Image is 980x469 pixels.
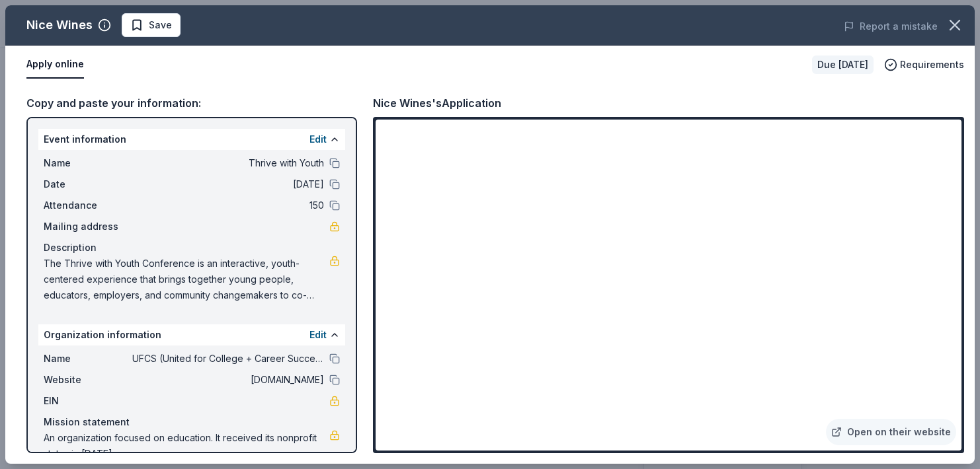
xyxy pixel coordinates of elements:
[132,372,324,388] span: [DOMAIN_NAME]
[26,15,93,36] div: Nice Wines
[309,131,327,147] button: Edit
[44,351,132,367] span: Name
[900,57,964,73] span: Requirements
[884,57,964,73] button: Requirements
[309,327,327,343] button: Edit
[44,256,329,303] span: The Thrive with Youth Conference is an interactive, youth-centered experience that brings togethe...
[44,198,132,213] span: Attendance
[44,430,329,462] span: An organization focused on education. It received its nonprofit status in [DATE].
[149,17,172,33] span: Save
[44,176,132,192] span: Date
[132,155,324,171] span: Thrive with Youth
[122,13,181,37] button: Save
[26,94,357,112] div: Copy and paste your information:
[38,324,345,345] div: Organization information
[826,419,956,445] a: Open on their website
[132,176,324,192] span: [DATE]
[38,129,345,150] div: Event information
[132,351,324,367] span: UFCS (United for College + Career Success)
[44,240,340,256] div: Description
[812,55,874,74] div: Due [DATE]
[44,414,340,430] div: Mission statement
[44,155,132,171] span: Name
[844,18,938,34] button: Report a mistake
[373,94,501,112] div: Nice Wines's Application
[44,372,132,388] span: Website
[44,219,132,234] span: Mailing address
[132,198,324,213] span: 150
[44,393,132,409] span: EIN
[26,51,84,79] button: Apply online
